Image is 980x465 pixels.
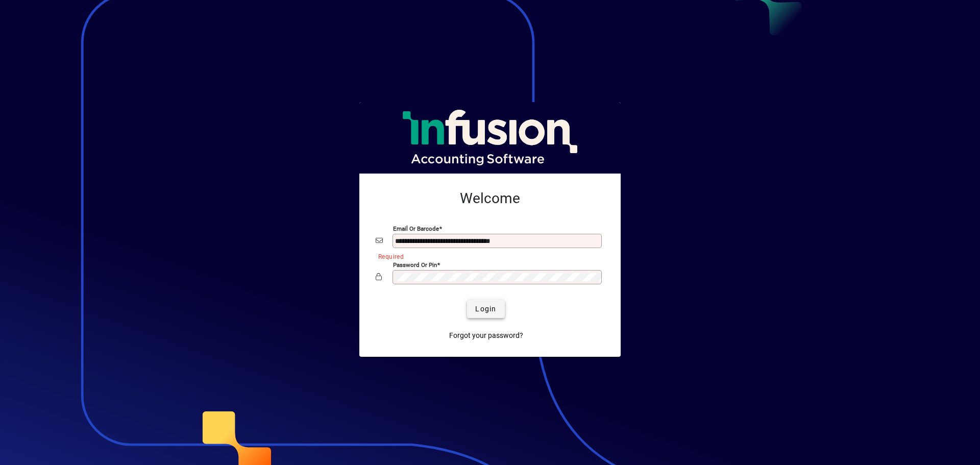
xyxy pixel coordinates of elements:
[378,251,596,261] mat-error: Required
[445,326,527,345] a: Forgot your password?
[475,304,496,314] span: Login
[393,225,439,232] mat-label: Email or Barcode
[376,190,604,207] h2: Welcome
[449,330,523,341] span: Forgot your password?
[393,261,437,268] mat-label: Password or Pin
[467,300,504,318] button: Login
